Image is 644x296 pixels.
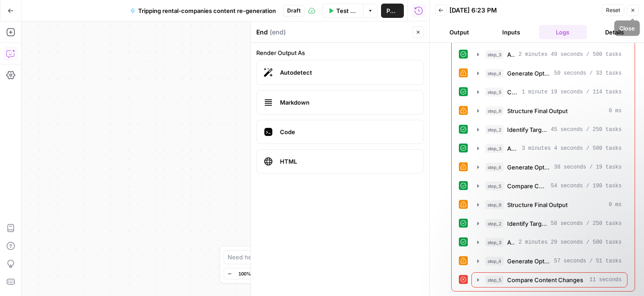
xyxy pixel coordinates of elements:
span: Code [280,127,416,136]
span: Generate Optimized Content [507,69,551,78]
button: Publish [381,4,404,18]
span: Compare Content Changes [507,275,583,284]
span: Identify Target Keywords [507,219,547,228]
span: step_3 [485,238,504,247]
span: 3 minutes 4 seconds / 500 tasks [522,144,622,152]
span: step_2 [485,219,504,228]
button: 54 seconds / 190 tasks [472,179,627,193]
span: step_3 [485,144,504,153]
button: Test Workflow [322,4,363,18]
span: 38 seconds / 19 tasks [554,163,622,171]
span: 57 seconds / 51 tasks [554,257,622,265]
span: 2 minutes 49 seconds / 500 tasks [519,51,622,59]
span: 58 seconds / 250 tasks [551,220,622,228]
span: 11 seconds [589,276,622,284]
span: step_6 [485,200,504,209]
span: Analyze SERP Competition [507,144,518,153]
span: Analyze SERP Competition [507,50,515,59]
span: Analyze SERP Competition [507,238,515,247]
button: Details [590,25,639,39]
span: Compare Content Changes [507,88,518,97]
span: Identify Target Keywords [507,125,547,134]
button: 45 seconds / 250 tasks [472,123,627,137]
span: step_4 [485,69,504,78]
button: 0 ms [472,104,627,118]
button: 11 seconds [472,273,627,287]
button: 38 seconds / 19 tasks [472,160,627,174]
button: Logs [539,25,587,39]
span: step_5 [485,275,504,284]
button: 58 seconds / 250 tasks [472,216,627,231]
span: step_5 [485,182,504,190]
span: Compare Content Changes [507,182,547,190]
span: Tripping rental-companies content re-generation [138,6,276,15]
span: Generate Optimized Content [507,163,551,172]
span: Test Workflow [336,6,358,15]
button: Inputs [487,25,535,39]
button: Reset [602,4,624,16]
span: 45 seconds / 250 tasks [551,126,622,134]
div: End [256,28,410,37]
span: step_6 [485,106,504,115]
span: Draft [287,7,301,15]
button: 0 ms [472,198,627,212]
span: 100% [238,270,251,277]
button: 1 minute 19 seconds / 114 tasks [472,85,627,99]
button: Tripping rental-companies content re-generation [125,4,281,18]
span: step_4 [485,163,504,172]
span: 0 ms [609,107,622,115]
span: 2 minutes 29 seconds / 500 tasks [519,238,622,246]
button: 3 minutes 4 seconds / 500 tasks [472,141,627,156]
span: Structure Final Output [507,106,568,115]
span: step_2 [485,125,504,134]
span: step_3 [485,50,504,59]
span: Generate Optimized Content [507,257,551,266]
span: 50 seconds / 33 tasks [554,69,622,77]
span: Autodetect [280,68,416,77]
span: Structure Final Output [507,200,568,209]
span: Reset [606,6,620,14]
span: Publish [386,6,398,15]
button: Output [435,25,483,39]
span: 54 seconds / 190 tasks [551,182,622,190]
span: ( end ) [270,28,286,37]
button: 50 seconds / 33 tasks [472,66,627,80]
button: 2 minutes 49 seconds / 500 tasks [472,47,627,62]
button: 2 minutes 29 seconds / 500 tasks [472,235,627,249]
span: HTML [280,157,416,166]
span: 1 minute 19 seconds / 114 tasks [522,88,622,96]
label: Render Output As [256,48,424,57]
span: Markdown [280,98,416,107]
span: 0 ms [609,201,622,209]
span: step_4 [485,257,504,266]
span: step_5 [485,88,504,97]
button: 57 seconds / 51 tasks [472,254,627,268]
